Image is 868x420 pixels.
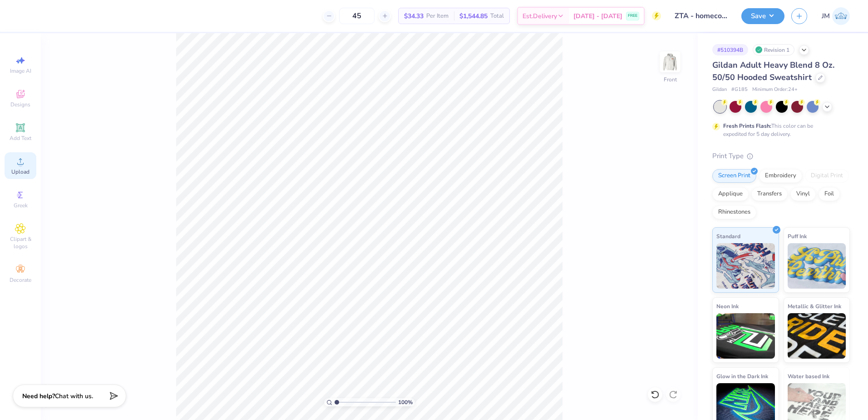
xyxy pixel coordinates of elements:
[573,11,622,21] span: [DATE] - [DATE]
[712,205,756,219] div: Rhinestones
[716,231,740,241] span: Standard
[751,187,788,201] div: Transfers
[404,11,424,21] span: $34.33
[716,301,739,311] span: Neon Ink
[716,371,768,381] span: Glow in the Dark Ink
[819,187,840,201] div: Foil
[716,313,775,359] img: Neon Ink
[5,235,36,250] span: Clipart & logos
[731,86,748,94] span: # G185
[822,11,830,21] span: JM
[753,44,794,55] div: Revision 1
[398,398,413,406] span: 100 %
[712,44,748,55] div: # 510394B
[723,122,835,138] div: This color can be expedited for 5 day delivery.
[741,8,784,24] button: Save
[759,169,802,183] div: Embroidery
[10,67,31,75] span: Image AI
[14,202,28,209] span: Greek
[55,392,93,400] span: Chat with us.
[523,11,557,21] span: Est. Delivery
[712,60,834,83] span: Gildan Adult Heavy Blend 8 Oz. 50/50 Hooded Sweatshirt
[490,11,504,21] span: Total
[668,7,735,25] input: Untitled Design
[822,7,850,25] a: JM
[22,392,55,400] strong: Need help?
[664,75,677,84] div: Front
[712,151,850,161] div: Print Type
[10,101,30,108] span: Designs
[788,301,841,311] span: Metallic & Glitter Ink
[661,53,679,71] img: Front
[459,11,488,21] span: $1,544.85
[339,8,375,24] input: – –
[712,169,756,183] div: Screen Print
[752,86,798,94] span: Minimum Order: 24 +
[628,13,637,19] span: FREE
[788,243,846,289] img: Puff Ink
[11,168,30,175] span: Upload
[10,135,31,142] span: Add Text
[788,313,846,359] img: Metallic & Glitter Ink
[788,231,807,241] span: Puff Ink
[723,122,771,130] strong: Fresh Prints Flash:
[712,86,727,94] span: Gildan
[790,187,816,201] div: Vinyl
[712,187,749,201] div: Applique
[788,371,829,381] span: Water based Ink
[10,276,31,284] span: Decorate
[426,11,449,21] span: Per Item
[716,243,775,289] img: Standard
[805,169,849,183] div: Digital Print
[832,7,850,25] img: Joshua Malaki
